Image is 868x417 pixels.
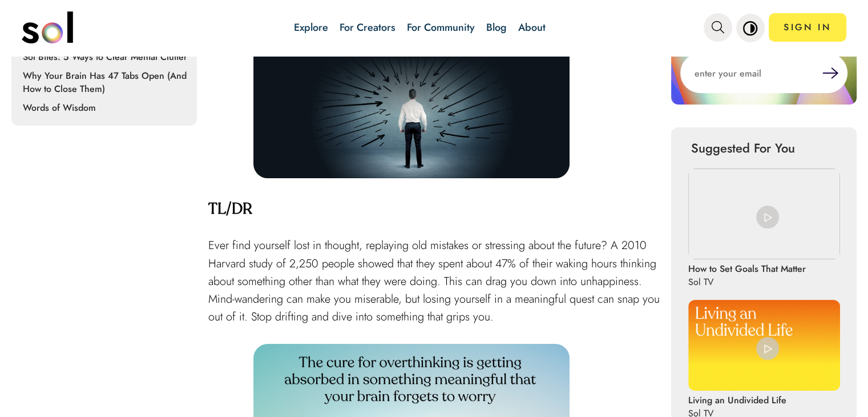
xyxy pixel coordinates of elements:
p: Why Your Brain Has 47 Tabs Open (And How to Close Them) [23,69,189,95]
img: play [756,337,779,360]
a: For Community [407,20,475,35]
a: Blog [486,20,507,35]
p: Sol Bites: 5 Ways to Clear Mental Clutter [23,50,189,63]
a: For Creators [340,20,395,35]
img: Living an Undivided Life [688,300,840,391]
a: About [518,20,546,35]
a: Explore [294,20,328,35]
p: How to Set Goals That Matter [688,262,806,275]
strong: TL/DR [208,202,252,217]
img: How to Set Goals That Matter [688,169,840,259]
p: Living an Undivided Life [688,394,786,407]
p: Sol TV [688,275,800,288]
a: SIGN IN [769,13,846,42]
input: enter your email [680,53,822,93]
p: Words of Wisdom [23,101,189,114]
span: Ever find yourself lost in thought, replaying old mistakes or stressing about the future? A 2010 ... [208,237,660,325]
img: play [756,206,779,228]
img: logo [22,11,73,43]
nav: main navigation [22,7,846,47]
p: Suggested For You [691,139,837,157]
